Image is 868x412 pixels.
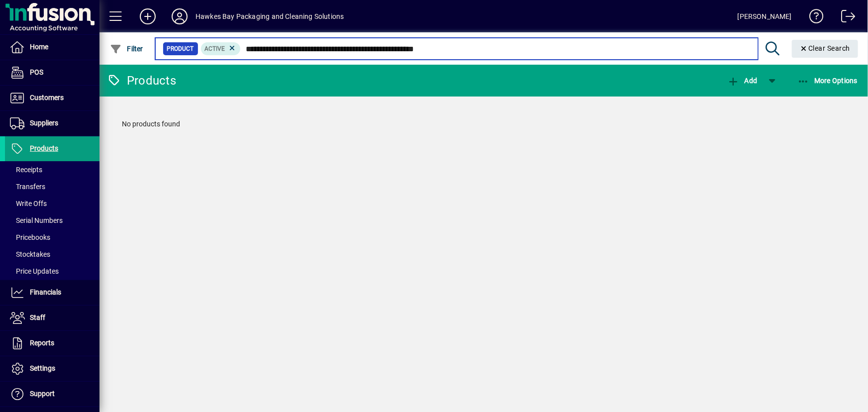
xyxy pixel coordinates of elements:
[205,45,225,52] span: Active
[10,233,50,241] span: Pricebooks
[107,40,146,58] button: Filter
[10,183,45,191] span: Transfers
[725,72,760,90] button: Add
[195,8,344,24] div: Hawkes Bay Packaging and Cleaning Solutions
[5,280,99,305] a: Financials
[10,267,59,275] span: Price Updates
[797,77,858,85] span: More Options
[10,216,63,224] span: Serial Numbers
[5,35,99,60] a: Home
[792,40,859,58] button: Clear
[30,390,55,398] span: Support
[30,313,45,321] span: Staff
[727,77,757,85] span: Add
[10,200,47,207] span: Write Offs
[5,178,99,195] a: Transfers
[107,73,176,89] div: Products
[164,7,195,25] button: Profile
[5,195,99,212] a: Write Offs
[30,288,61,296] span: Financials
[795,72,861,90] button: More Options
[30,144,58,152] span: Products
[30,364,55,372] span: Settings
[5,382,99,407] a: Support
[110,45,143,53] span: Filter
[5,263,99,280] a: Price Updates
[10,250,50,258] span: Stocktakes
[30,94,64,102] span: Customers
[30,339,54,347] span: Reports
[30,43,48,51] span: Home
[5,212,99,229] a: Serial Numbers
[5,306,99,330] a: Staff
[201,42,241,55] mat-chip: Activation Status: Active
[5,86,99,110] a: Customers
[5,246,99,263] a: Stocktakes
[5,161,99,178] a: Receipts
[5,60,99,85] a: POS
[800,44,851,52] span: Clear Search
[5,356,99,381] a: Settings
[112,109,856,139] div: No products found
[30,119,58,127] span: Suppliers
[738,8,792,24] div: [PERSON_NAME]
[132,7,164,25] button: Add
[10,166,42,174] span: Receipts
[5,229,99,246] a: Pricebooks
[834,2,856,34] a: Logout
[5,331,99,356] a: Reports
[5,111,99,136] a: Suppliers
[167,44,194,54] span: Product
[30,68,43,76] span: POS
[802,2,824,34] a: Knowledge Base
